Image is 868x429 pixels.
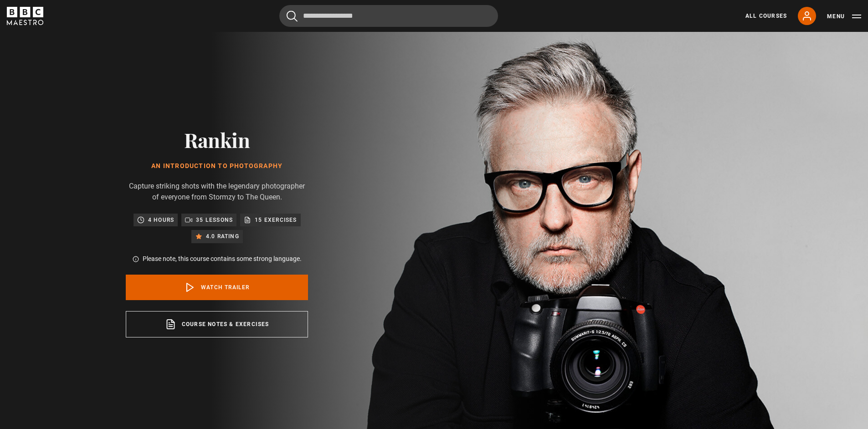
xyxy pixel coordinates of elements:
a: Course notes & exercises [126,311,308,337]
button: Submit the search query [287,10,298,22]
p: 4.0 rating [206,232,239,241]
svg: BBC Maestro [7,7,43,25]
a: Watch Trailer [126,275,308,300]
p: Capture striking shots with the legendary photographer of everyone from Stormzy to The Queen. [126,181,308,203]
p: 15 exercises [255,215,297,225]
button: Toggle navigation [827,12,861,21]
p: Please note, this course contains some strong language. [143,254,302,264]
p: 35 lessons [196,215,233,225]
a: All Courses [745,12,787,20]
h2: Rankin [126,128,308,151]
input: Search [279,5,498,27]
h1: An Introduction to Photography [126,163,308,170]
p: 4 hours [148,215,174,225]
